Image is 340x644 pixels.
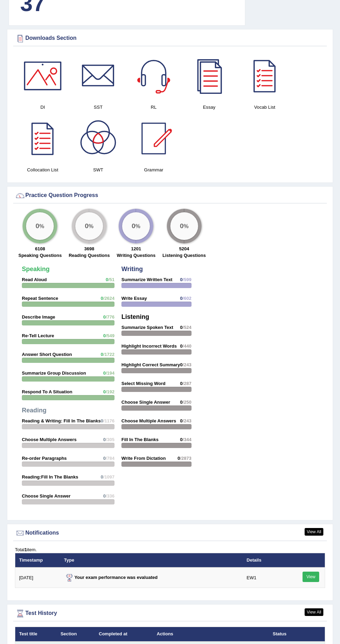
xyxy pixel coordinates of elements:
strong: Summarize Spoken Text [121,325,173,330]
a: View All [305,528,323,536]
div: % [170,212,198,240]
h4: SWT [74,166,122,173]
th: Section [57,627,95,642]
strong: 5204 [179,246,189,251]
td: EW1 [243,567,283,588]
th: Test title [15,627,57,642]
span: /336 [106,493,114,499]
strong: Select Missing Word [121,381,165,386]
h4: RL [129,104,178,111]
h4: Collocation List [18,166,67,173]
span: /243 [182,418,191,423]
h4: Grammar [129,166,178,173]
span: /602 [182,296,191,301]
span: /192 [106,389,114,394]
strong: Write Essay [121,296,147,301]
big: 0 [132,222,136,230]
strong: Read Aloud [22,277,47,282]
span: /344 [182,437,191,442]
span: /1097 [103,474,115,480]
strong: 6108 [35,246,45,251]
a: View [303,572,319,582]
span: 0 [101,352,103,357]
span: 0 [178,456,180,461]
big: 0 [180,222,184,230]
strong: 3698 [84,246,94,251]
strong: Choose Multiple Answers [22,437,77,442]
span: 0 [180,400,182,405]
label: Reading Questions [69,252,110,259]
span: 0 [180,418,182,423]
th: Details [243,553,283,567]
th: Type [60,553,243,567]
span: /194 [106,370,114,376]
span: 0 [103,493,106,499]
div: % [26,212,54,240]
strong: Re-Tell Lecture [22,333,54,338]
span: 0 [180,277,182,282]
b: 1 [24,547,27,552]
span: 0 [180,343,182,349]
div: Downloads Section [15,33,325,44]
h4: Vocab List [240,104,289,111]
td: [DATE] [15,567,60,588]
strong: Answer Short Question [22,352,72,357]
strong: Choose Single Answer [22,493,70,499]
strong: Summarize Group Discussion [22,370,86,376]
span: 0 [101,474,103,480]
div: Total item. [15,546,325,553]
strong: Reading:Fill In The Blanks [22,474,78,480]
span: 0 [106,277,108,282]
th: Actions [153,627,269,642]
span: 0 [103,389,106,394]
div: % [75,212,103,240]
h4: DI [18,104,67,111]
span: /51 [108,277,114,282]
strong: Summarize Written Text [121,277,172,282]
span: /776 [106,314,114,320]
strong: Reading & Writing: Fill In The Blanks [22,418,101,423]
strong: Choose Multiple Answers [121,418,176,423]
span: /243 [182,362,191,367]
label: Listening Questions [162,252,206,259]
th: Completed at [95,627,153,642]
th: Timestamp [15,553,60,567]
h4: Essay [185,104,233,111]
span: /784 [106,456,114,461]
div: Practice Question Progress [15,190,325,201]
span: 0 [180,325,182,330]
span: 0 [103,437,106,442]
label: Writing Questions [117,252,155,259]
span: /440 [182,343,191,349]
strong: Write From Dictation [121,456,166,461]
strong: Writing [121,266,143,272]
h4: SST [74,104,122,111]
span: /2873 [180,456,192,461]
span: /1722 [103,352,115,357]
span: /2624 [103,296,115,301]
span: 0 [101,296,103,301]
span: 0 [103,370,106,376]
span: /1176 [103,418,115,423]
div: Test History [15,608,325,619]
div: Notifications [15,528,325,538]
strong: Highlight Incorrect Words [121,343,177,349]
span: 0 [103,314,106,320]
span: 0 [180,362,182,367]
strong: Describe Image [22,314,55,320]
strong: Highlight Correct Summary [121,362,180,367]
label: Speaking Questions [18,252,62,259]
strong: Re-order Paragraphs [22,456,67,461]
strong: Repeat Sentence [22,296,58,301]
strong: Choose Single Answer [121,400,170,405]
span: /305 [106,437,114,442]
span: /287 [182,381,191,386]
span: /599 [182,277,191,282]
span: 0 [180,381,182,386]
big: 0 [36,222,40,230]
a: View All [305,608,323,616]
strong: 1201 [131,246,141,251]
span: 0 [180,437,182,442]
div: % [122,212,150,240]
span: /549 [106,333,114,338]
